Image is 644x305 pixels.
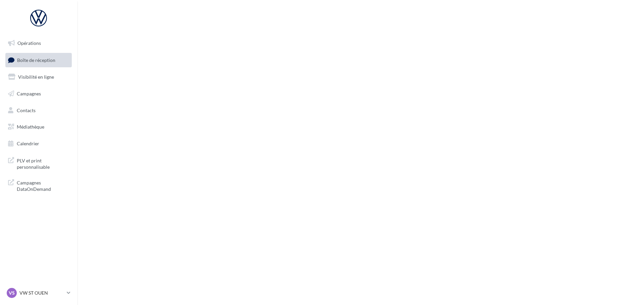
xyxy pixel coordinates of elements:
span: VS [9,290,15,296]
span: Opérations [17,40,41,46]
a: VS VW ST OUEN [5,287,72,299]
a: Calendrier [4,137,73,151]
a: Campagnes DataOnDemand [4,175,73,195]
a: Campagnes [4,87,73,101]
span: Campagnes DataOnDemand [17,178,69,193]
span: PLV et print personnalisable [17,156,69,170]
a: Opérations [4,36,73,50]
a: Contacts [4,103,73,118]
p: VW ST OUEN [19,290,64,296]
span: Campagnes [17,91,41,96]
span: Boîte de réception [17,57,55,63]
a: Boîte de réception [4,53,73,67]
span: Médiathèque [17,124,44,130]
span: Calendrier [17,141,39,146]
span: Visibilité en ligne [18,74,54,80]
a: Médiathèque [4,120,73,134]
span: Contacts [17,107,36,113]
a: PLV et print personnalisable [4,153,73,173]
a: Visibilité en ligne [4,70,73,84]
